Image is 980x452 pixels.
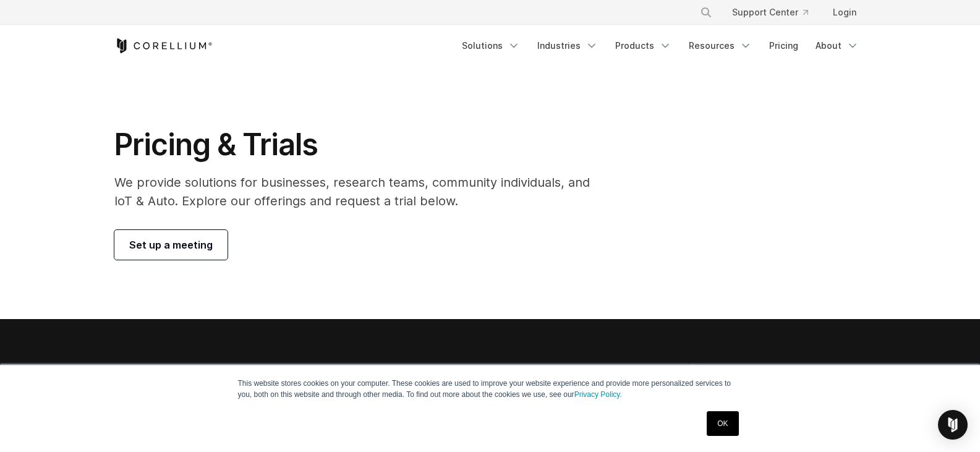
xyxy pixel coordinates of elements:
a: Login [823,1,866,23]
div: Open Intercom Messenger [938,410,968,440]
a: Corellium Home [114,38,213,53]
p: We provide solutions for businesses, research teams, community individuals, and IoT & Auto. Explo... [114,173,607,210]
a: OK [707,411,738,436]
button: Search [695,1,717,23]
div: Navigation Menu [454,35,866,57]
a: Pricing [762,35,806,57]
span: Set up a meeting [129,237,213,252]
a: Resources [681,35,759,57]
h1: Pricing & Trials [114,126,607,163]
a: About [808,35,866,57]
a: Industries [530,35,605,57]
a: Solutions [454,35,527,57]
a: Support Center [722,1,818,23]
a: Set up a meeting [114,230,228,260]
p: This website stores cookies on your computer. These cookies are used to improve your website expe... [238,378,743,400]
a: Privacy Policy. [574,390,622,399]
a: Products [608,35,679,57]
div: Navigation Menu [685,1,866,23]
